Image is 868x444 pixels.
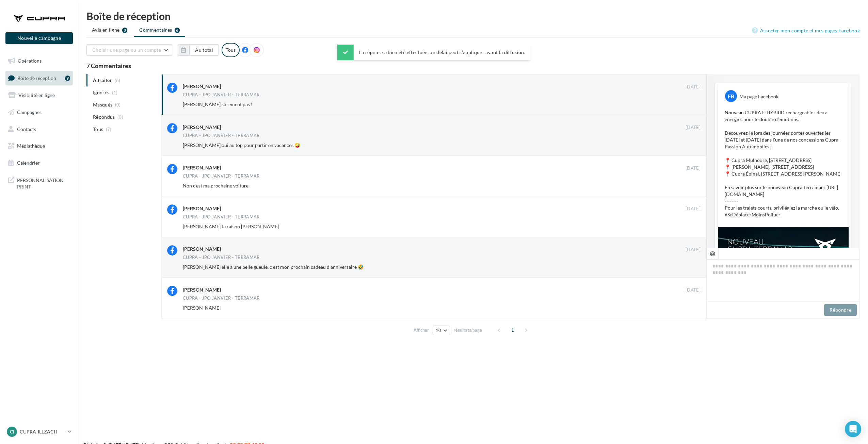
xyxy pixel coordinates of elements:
[18,92,55,98] span: Visibilité en ligne
[183,255,260,260] div: CUPRA - JPO JANVIER - TERRAMAR
[10,428,14,435] span: CI
[183,286,221,293] div: [PERSON_NAME]
[845,421,861,437] div: Open Intercom Messenger
[112,90,118,95] span: (1)
[183,215,260,219] div: CUPRA - JPO JANVIER - TERRAMAR
[4,71,74,85] a: Boîte de réception9
[183,101,253,107] span: [PERSON_NAME] sûrement pas !
[686,125,701,131] span: [DATE]
[17,126,36,132] span: Contacts
[178,44,219,56] button: Au total
[436,328,441,333] span: 10
[686,206,701,212] span: [DATE]
[93,89,109,96] span: Ignorés
[183,264,364,270] span: [PERSON_NAME] elle a une belle gueule, c est mon prochain cadeau d anniversaire 🤣
[183,174,260,178] div: CUPRA - JPO JANVIER - TERRAMAR
[454,327,482,333] span: résultats/page
[686,84,701,90] span: [DATE]
[93,101,112,108] span: Masqués
[183,246,221,252] div: [PERSON_NAME]
[92,27,120,33] span: Avis en ligne
[17,109,42,115] span: Campagnes
[222,43,240,57] div: Tous
[710,250,716,256] i: @
[4,88,74,102] a: Visibilité en ligne
[752,27,860,35] a: Associer mon compte et mes pages Facebook
[707,248,718,259] button: @
[183,124,221,131] div: [PERSON_NAME]
[92,47,161,53] span: Choisir une page ou un compte
[686,287,701,293] span: [DATE]
[20,428,65,435] p: CUPRA-ILLZACH
[115,102,121,108] span: (0)
[17,75,56,81] span: Boîte de réception
[17,160,40,166] span: Calendrier
[183,224,279,229] span: [PERSON_NAME] ta raison [PERSON_NAME]
[17,176,70,190] span: PERSONNALISATION PRINT
[4,54,74,68] a: Opérations
[183,183,248,188] span: Non c’est ma prochaine voiture
[414,327,429,333] span: Afficher
[65,76,70,81] div: 9
[4,173,74,193] a: PERSONNALISATION PRINT
[725,90,737,102] div: FB
[686,247,701,253] span: [DATE]
[739,93,778,100] div: Ma page Facebook
[106,127,112,132] span: (7)
[86,44,172,56] button: Choisir une page ou un compte
[433,326,450,335] button: 10
[183,83,221,90] div: [PERSON_NAME]
[122,28,127,33] div: 3
[93,126,103,133] span: Tous
[86,11,860,21] div: Boîte de réception
[183,142,300,148] span: [PERSON_NAME] oui au top pour partir en vacances 🤪
[4,122,74,136] a: Contacts
[337,45,531,60] div: La réponse a bien été effectuée, un délai peut s’appliquer avant la diffusion.
[183,93,260,97] div: CUPRA - JPO JANVIER - TERRAMAR
[5,425,73,438] a: CI CUPRA-ILLZACH
[4,139,74,153] a: Médiathèque
[5,32,73,44] button: Nouvelle campagne
[183,296,260,300] div: CUPRA - JPO JANVIER - TERRAMAR
[4,105,74,119] a: Campagnes
[183,205,221,212] div: [PERSON_NAME]
[507,325,518,335] span: 1
[183,133,260,138] div: CUPRA - JPO JANVIER - TERRAMAR
[86,63,860,69] div: 7 Commentaires
[117,114,123,120] span: (0)
[183,305,221,311] span: [PERSON_NAME]
[4,156,74,170] a: Calendrier
[93,114,115,120] span: Répondus
[725,109,842,218] p: Nouveau CUPRA E-HYBRID rechargeable : deux énergies pour le double d’émotions. Découvrez-le lors ...
[686,165,701,171] span: [DATE]
[183,164,221,171] div: [PERSON_NAME]
[189,44,219,56] button: Au total
[17,143,45,149] span: Médiathèque
[18,58,42,64] span: Opérations
[824,304,857,316] button: Répondre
